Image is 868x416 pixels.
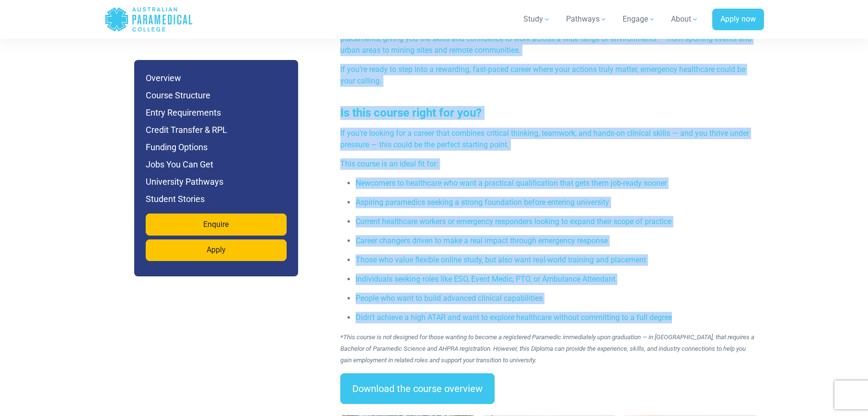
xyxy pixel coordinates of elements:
[335,106,764,120] h3: Is this course right for you?
[712,9,764,31] a: Apply now
[356,178,758,189] p: Newcomers to healthcare who want a practical qualification that gets them job-ready sooner
[340,373,495,404] a: Download the course overview
[340,22,758,56] p: This nationally recognised course combines flexible online learning with immersive workshops and ...
[617,6,661,33] a: Engage
[560,6,613,33] a: Pathways
[340,128,758,151] p: If you’re looking for a career that combines critical thinking, teamwork, and hands-on clinical s...
[356,235,758,247] p: Career changers driven to make a real impact through emergency response
[356,273,758,285] p: Individuals seeking roles like ESO, Event Medic, PTO, or Ambulance Attendant
[665,6,705,33] a: About
[340,158,758,170] p: This course is an ideal fit for:
[518,6,556,33] a: Study
[356,197,758,208] p: Aspiring paramedics seeking a strong foundation before entering university
[356,312,758,323] p: Didn’t achieve a high ATAR and want to explore healthcare without committing to a full degree
[340,333,754,364] em: *This course is not designed for those wanting to become a registered Paramedic immediately upon ...
[356,216,758,227] p: Current healthcare workers or emergency responders looking to expand their scope of practice
[356,293,758,304] p: People who want to build advanced clinical capabilities
[356,254,758,266] p: Those who value flexible online study, but also want real-world training and placement
[340,64,758,87] p: If you’re ready to step into a rewarding, fast-paced career where your actions truly matter, emer...
[104,4,193,35] a: Australian Paramedical College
